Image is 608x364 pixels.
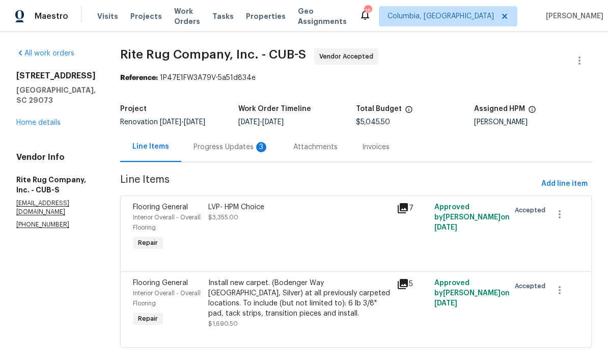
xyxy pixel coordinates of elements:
a: All work orders [16,50,74,57]
span: [DATE] [160,119,181,126]
h5: Assigned HPM [474,105,525,113]
div: 3 [256,142,266,152]
span: $3,355.00 [208,214,238,220]
a: Home details [16,119,61,126]
span: Renovation [120,119,205,126]
span: Line Items [120,175,537,193]
span: Repair [134,238,162,248]
span: - [160,119,205,126]
span: [DATE] [238,119,260,126]
span: Approved by [PERSON_NAME] on [434,279,510,307]
span: Repair [134,314,162,324]
span: Interior Overall - Overall Flooring [133,290,201,306]
div: Invoices [362,142,390,152]
h5: [GEOGRAPHIC_DATA], SC 29073 [16,85,96,105]
span: [DATE] [184,119,205,126]
span: Flooring General [133,279,188,287]
span: Columbia, [GEOGRAPHIC_DATA] [388,11,494,21]
span: Accepted [515,205,549,215]
span: Flooring General [133,204,188,211]
button: Add line item [537,175,592,193]
h2: [STREET_ADDRESS] [16,71,96,81]
span: Visits [97,11,118,21]
div: 7 [397,202,428,214]
span: [PERSON_NAME] [542,11,603,21]
chrome_annotation: [PHONE_NUMBER] [16,221,69,228]
span: Accepted [515,281,549,291]
div: LVP- HPM Choice [208,202,391,212]
span: Projects [130,11,162,21]
span: The total cost of line items that have been proposed by Opendoor. This sum includes line items th... [405,105,413,119]
span: $1,690.50 [208,321,238,327]
span: Tasks [212,13,234,20]
span: [DATE] [434,224,457,231]
div: 1P47E1FW3A79V-5a51d834e [120,73,592,83]
span: Vendor Accepted [319,51,377,62]
span: [DATE] [262,119,284,126]
div: 5 [397,278,428,290]
div: Line Items [132,142,169,152]
h4: Vendor Info [16,152,96,162]
span: Maestro [35,11,68,21]
h5: Work Order Timeline [238,105,311,113]
span: Geo Assignments [298,6,347,26]
chrome_annotation: [EMAIL_ADDRESS][DOMAIN_NAME] [16,200,69,215]
h5: Rite Rug Company, Inc. - CUB-S [16,175,96,195]
div: Install new carpet. (Bodenger Way [GEOGRAPHIC_DATA], Silver) at all previously carpeted locations... [208,278,391,319]
span: [DATE] [434,300,457,307]
div: [PERSON_NAME] [474,119,592,126]
span: The hpm assigned to this work order. [528,105,536,119]
span: Add line item [541,178,588,190]
div: Attachments [293,142,338,152]
span: Properties [246,11,286,21]
div: 16 [364,6,371,16]
div: Progress Updates [194,142,269,152]
h5: Total Budget [356,105,402,113]
b: Reference: [120,74,158,81]
span: Approved by [PERSON_NAME] on [434,204,510,231]
span: Rite Rug Company, Inc. - CUB-S [120,48,306,61]
span: Work Orders [174,6,200,26]
span: Interior Overall - Overall Flooring [133,214,201,231]
span: $5,045.50 [356,119,390,126]
h5: Project [120,105,147,113]
span: - [238,119,284,126]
